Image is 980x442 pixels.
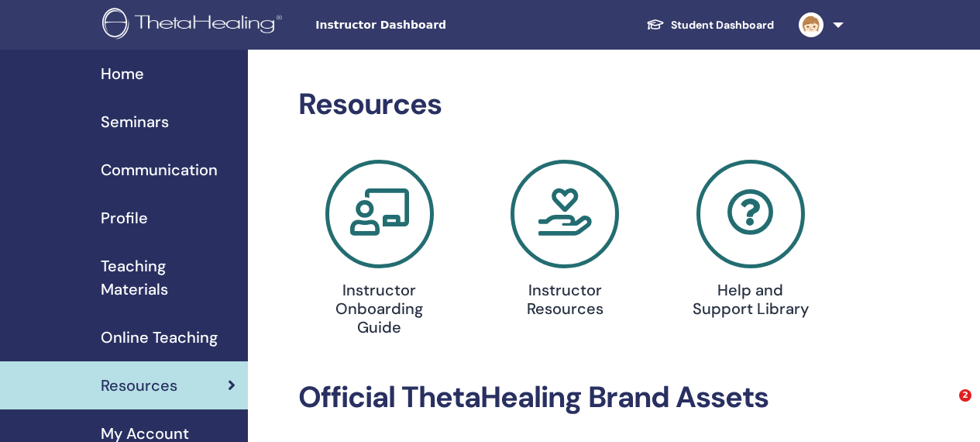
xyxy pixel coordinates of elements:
[959,389,971,402] span: 2
[507,281,624,318] h4: Instructor Resources
[101,110,169,133] span: Seminars
[101,62,144,85] span: Home
[101,254,236,301] span: Teaching Materials
[101,374,177,397] span: Resources
[482,160,649,324] a: Instructor Resources
[315,17,548,33] span: Instructor Dashboard
[101,326,218,349] span: Online Teaching
[634,11,786,40] a: Student Dashboard
[927,389,965,426] iframe: Intercom live chat
[298,380,832,416] h2: Official ThetaHealing Brand Assets
[101,206,148,230] span: Profile
[296,160,463,343] a: Instructor Onboarding Guide
[799,12,824,37] img: default.jpg
[693,281,810,318] h4: Help and Support Library
[667,160,834,324] a: Help and Support Library
[101,158,218,181] span: Communication
[102,8,287,43] img: logo.png
[298,87,832,123] h2: Resources
[321,281,438,337] h4: Instructor Onboarding Guide
[646,18,665,31] img: graduation-cap-white.svg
